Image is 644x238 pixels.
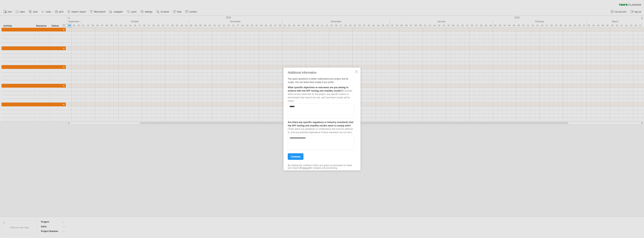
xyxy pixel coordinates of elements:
[288,119,354,134] div: Are there any specific regulatory or industry standards that the SPF testing and stability result...
[288,84,354,102] div: What specific objectives or outcomes are you aiming to achieve with the SPF testing and stability...
[291,155,300,158] span: continue
[288,128,353,134] span: (Think about any guidelines or certifications that must be adhered to, and any potential implicat...
[288,71,354,167] div: Two quick questions to better understand your project and its scope. You can leave them empty if ...
[288,164,354,169] div: By clicking the 'continue' button you grant us permission to share your input with for analysis a...
[288,71,354,74] div: Additional information
[288,153,303,160] a: continue
[302,167,310,169] a: OpenAI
